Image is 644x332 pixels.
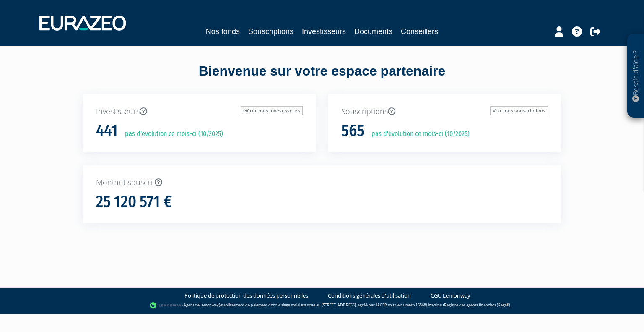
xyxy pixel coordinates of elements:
a: Investisseurs [302,26,346,37]
p: pas d'évolution ce mois-ci (10/2025) [119,129,223,139]
a: Conditions générales d'utilisation [328,292,411,300]
a: CGU Lemonway [431,292,470,300]
h1: 441 [96,122,118,140]
h1: 25 120 571 € [96,193,172,211]
a: Documents [354,26,392,37]
p: pas d'évolution ce mois-ci (10/2025) [366,129,470,139]
p: Investisseurs [96,106,303,117]
div: Bienvenue sur votre espace partenaire [77,62,567,94]
h1: 565 [341,122,364,140]
a: Politique de protection des données personnelles [184,292,308,300]
a: Gérer mes investisseurs [241,106,303,115]
img: 1732889491-logotype_eurazeo_blanc_rvb.png [39,16,126,31]
div: - Agent de (établissement de paiement dont le siège social est situé au [STREET_ADDRESS], agréé p... [8,301,636,310]
a: Nos fonds [206,26,240,37]
p: Montant souscrit [96,177,548,188]
a: Conseillers [401,26,438,37]
p: Besoin d'aide ? [631,38,641,114]
a: Registre des agents financiers (Regafi) [444,302,510,308]
img: logo-lemonway.png [150,301,182,310]
p: Souscriptions [341,106,548,117]
a: Souscriptions [248,26,293,37]
a: Lemonway [200,302,219,308]
a: Voir mes souscriptions [490,106,548,115]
